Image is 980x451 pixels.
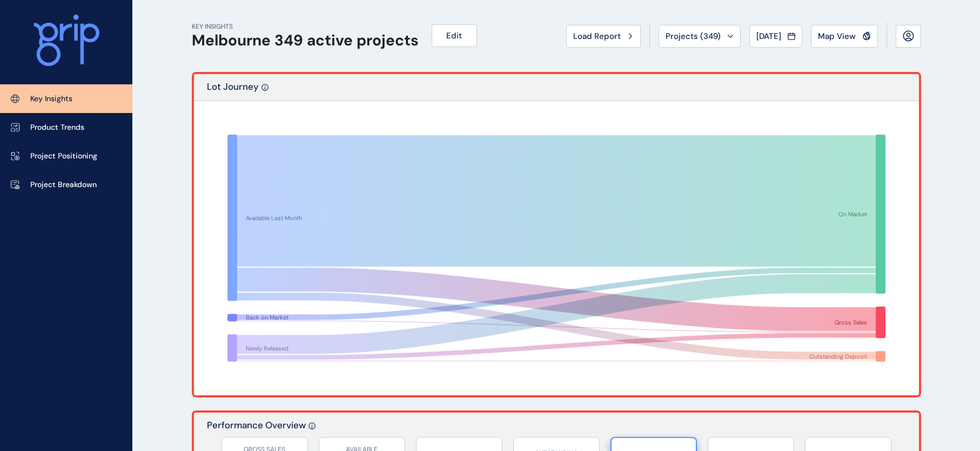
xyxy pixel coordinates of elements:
p: Lot Journey [207,81,259,101]
button: Edit [432,24,477,47]
h1: Melbourne 349 active projects [192,31,419,50]
span: Map View [818,31,856,42]
span: [DATE] [756,31,781,42]
p: KEY INSIGHTS [192,22,419,31]
p: Product Trends [30,122,84,133]
button: Map View [811,25,878,48]
span: Projects ( 349 ) [666,31,721,42]
span: Load Report [573,31,621,42]
p: Key Insights [30,94,72,104]
p: Project Positioning [30,151,97,162]
button: [DATE] [749,25,802,48]
button: Load Report [566,25,641,48]
button: Projects (349) [659,25,741,48]
span: Edit [446,30,462,41]
p: Project Breakdown [30,180,97,190]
